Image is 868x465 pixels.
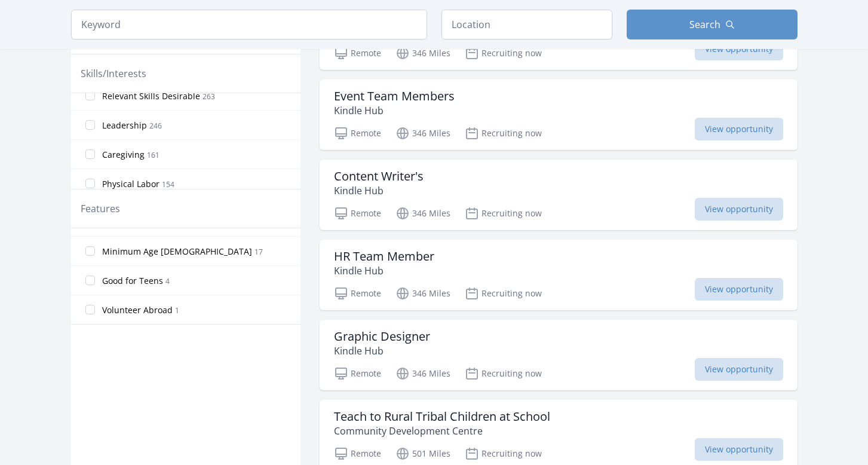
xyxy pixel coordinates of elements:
p: Kindle Hub [334,344,430,358]
span: 154 [162,179,174,189]
span: View opportunity [695,358,783,381]
input: Volunteer Abroad 1 [85,305,95,314]
span: Search [689,17,720,32]
p: Recruiting now [465,286,542,301]
span: Physical Labor [102,178,160,190]
p: 346 Miles [395,206,450,221]
p: Recruiting now [465,126,542,140]
span: 17 [254,247,263,257]
p: 346 Miles [395,126,450,140]
p: 501 Miles [395,446,450,461]
span: Caregiving [102,149,145,161]
span: View opportunity [695,198,783,221]
input: Leadership 246 [85,120,95,130]
p: Kindle Hub [334,103,455,118]
span: 1 [175,305,179,316]
a: Graphic Designer Kindle Hub Remote 346 Miles Recruiting now View opportunity [320,320,798,390]
span: 246 [149,121,162,131]
span: Volunteer Abroad [102,304,173,316]
span: View opportunity [695,438,783,461]
p: Recruiting now [465,446,542,461]
p: Remote [334,126,381,140]
span: Leadership [102,120,147,131]
h3: HR Team Member [334,249,434,264]
h3: Event Team Members [334,89,455,103]
a: Content Writer's Kindle Hub Remote 346 Miles Recruiting now View opportunity [320,160,798,230]
span: View opportunity [695,118,783,140]
span: Relevant Skills Desirable [102,90,200,102]
span: View opportunity [695,278,783,301]
p: Kindle Hub [334,183,424,198]
p: Remote [334,446,381,461]
span: 161 [147,150,160,160]
p: Recruiting now [465,46,542,60]
p: Remote [334,366,381,381]
legend: Skills/Interests [81,66,146,81]
h3: Graphic Designer [334,329,430,344]
p: Recruiting now [465,206,542,221]
input: Keyword [71,10,427,39]
p: Remote [334,46,381,60]
h3: Content Writer's [334,169,424,183]
p: Community Development Centre [334,424,550,438]
span: 263 [203,91,215,102]
span: View opportunity [695,38,783,60]
span: Minimum Age [DEMOGRAPHIC_DATA] [102,246,252,258]
span: Good for Teens [102,275,163,287]
p: Recruiting now [465,366,542,381]
button: Search [627,10,798,39]
a: HR Team Member Kindle Hub Remote 346 Miles Recruiting now View opportunity [320,240,798,310]
p: Remote [334,206,381,221]
p: 346 Miles [395,286,450,301]
p: Remote [334,286,381,301]
input: Minimum Age [DEMOGRAPHIC_DATA] 17 [85,246,95,256]
span: 4 [165,276,170,286]
input: Caregiving 161 [85,149,95,159]
p: 346 Miles [395,366,450,381]
legend: Features [81,201,120,216]
p: 346 Miles [395,46,450,60]
p: Kindle Hub [334,264,434,278]
input: Relevant Skills Desirable 263 [85,91,95,100]
a: Event Team Members Kindle Hub Remote 346 Miles Recruiting now View opportunity [320,79,798,150]
h3: Teach to Rural Tribal Children at School [334,409,550,424]
input: Physical Labor 154 [85,179,95,188]
input: Location [441,10,612,39]
input: Good for Teens 4 [85,276,95,285]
